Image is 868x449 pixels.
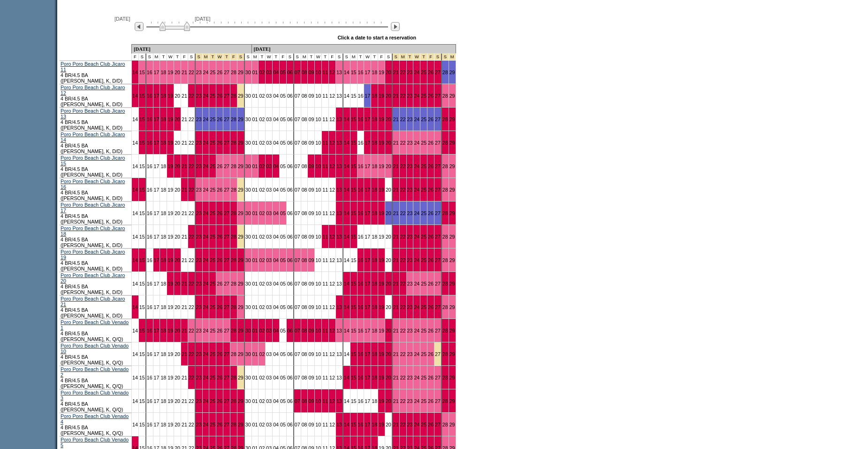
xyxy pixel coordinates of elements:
a: Poro Poro Beach Club Jicaro 15 [61,155,125,166]
a: 20 [175,163,180,169]
a: 08 [302,187,307,193]
a: 01 [252,93,258,99]
a: 14 [132,210,138,216]
a: 20 [386,140,391,146]
a: 24 [414,93,419,99]
a: 08 [302,116,307,122]
a: 09 [308,70,314,75]
a: 22 [189,210,194,216]
a: 07 [295,70,300,75]
a: 07 [295,93,300,99]
a: 02 [259,93,265,99]
a: 29 [238,93,244,99]
a: 19 [168,93,173,99]
a: 29 [238,187,244,193]
a: 15 [351,163,357,169]
a: 16 [358,187,364,193]
a: 23 [407,70,413,75]
a: 29 [238,70,244,75]
a: 16 [147,210,152,216]
a: 15 [139,210,145,216]
a: 28 [442,70,448,75]
a: 03 [266,187,272,193]
a: 17 [365,116,370,122]
a: 12 [329,140,335,146]
a: 19 [168,210,173,216]
a: 29 [449,93,455,99]
a: 26 [217,210,222,216]
a: 25 [210,140,215,146]
a: 05 [280,116,286,122]
a: 20 [386,187,391,193]
a: 17 [365,70,370,75]
a: 11 [322,70,328,75]
a: 18 [372,187,377,193]
a: 22 [400,163,406,169]
a: 27 [224,210,229,216]
a: 15 [139,93,145,99]
a: 25 [421,187,426,193]
a: 17 [154,163,160,169]
a: 02 [259,187,265,193]
a: 26 [217,187,222,193]
a: 16 [358,93,364,99]
a: 27 [224,140,229,146]
a: 27 [435,163,441,169]
img: Next [391,22,400,31]
a: 18 [160,116,166,122]
a: Poro Poro Beach Club Jicaro 11 [61,61,125,72]
a: 23 [407,187,413,193]
a: 13 [336,163,342,169]
a: 16 [358,70,364,75]
a: 14 [132,116,138,122]
a: 03 [266,70,272,75]
a: 08 [302,140,307,146]
a: 14 [344,140,350,146]
a: 02 [259,70,265,75]
a: 10 [315,93,321,99]
a: 18 [160,70,166,75]
a: 19 [168,140,173,146]
a: 28 [442,116,448,122]
a: 20 [386,116,391,122]
a: 19 [379,187,384,193]
a: 22 [189,70,194,75]
a: 23 [196,93,202,99]
a: 22 [400,140,406,146]
a: 25 [210,187,215,193]
a: 14 [344,70,350,75]
a: 29 [449,187,455,193]
a: 23 [196,210,202,216]
a: 29 [449,163,455,169]
a: 28 [442,93,448,99]
a: 24 [203,187,209,193]
a: 20 [175,210,180,216]
a: 02 [259,116,265,122]
a: 29 [449,70,455,75]
a: 10 [315,116,321,122]
a: 27 [224,163,229,169]
a: 28 [231,210,236,216]
a: 17 [365,163,370,169]
a: 21 [182,187,187,193]
a: 22 [400,93,406,99]
a: 24 [414,140,419,146]
a: 09 [308,187,314,193]
a: 05 [280,93,286,99]
a: Poro Poro Beach Club Jicaro 12 [61,85,125,96]
a: 16 [358,140,364,146]
a: 19 [379,70,384,75]
a: 21 [393,70,399,75]
a: 06 [287,140,293,146]
a: 19 [379,116,384,122]
a: 27 [435,140,441,146]
a: 11 [322,140,328,146]
a: 23 [196,187,202,193]
a: 16 [147,93,152,99]
a: 25 [421,116,426,122]
a: 20 [175,70,180,75]
a: 04 [273,163,279,169]
a: Poro Poro Beach Club Jicaro 13 [61,108,125,119]
a: 05 [280,187,286,193]
a: 28 [442,163,448,169]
